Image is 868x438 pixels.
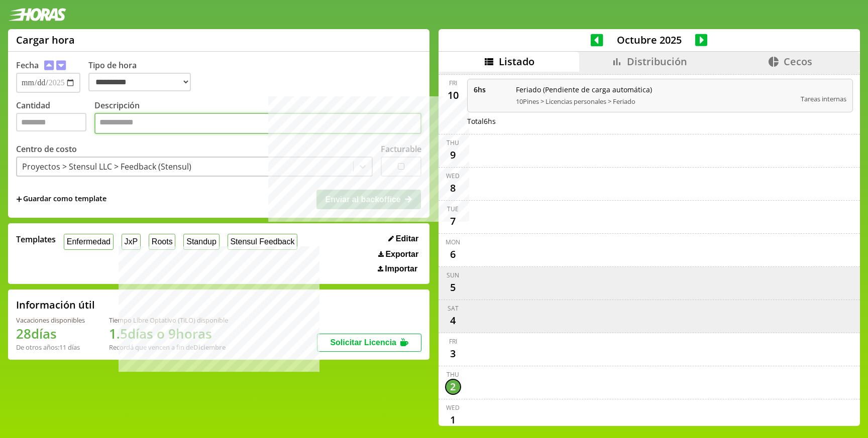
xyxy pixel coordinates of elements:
div: Fri [449,337,457,346]
label: Facturable [381,143,421,155]
div: Proyectos > Stensul LLC > Feedback (Stensul) [22,161,191,172]
label: Fecha [16,60,39,71]
button: Exportar [375,249,421,259]
div: Vacaciones disponibles [16,316,85,325]
button: Solicitar Licencia [317,334,421,352]
span: Templates [16,234,56,245]
span: Tareas internas [801,94,846,103]
span: Cecos [784,55,812,68]
button: Editar [385,234,421,244]
div: 8 [445,180,461,196]
span: Distribución [627,55,687,68]
span: +Guardar como template [16,194,106,205]
textarea: Descripción [94,113,421,134]
button: Stensul Feedback [228,234,298,249]
h1: Cargar hora [16,33,75,47]
label: Cantidad [16,100,94,136]
span: Feriado (Pendiente de carga automática) [516,85,794,94]
button: Enfermedad [64,234,114,249]
div: 7 [445,213,461,229]
input: Cantidad [16,113,86,131]
span: 10Pines > Licencias personales > Feriado [516,97,794,106]
div: Sun [447,271,459,279]
label: Tipo de hora [88,60,199,93]
div: 3 [445,346,461,362]
span: Importar [385,264,417,273]
label: Descripción [94,100,421,136]
div: 2 [445,379,461,395]
div: Tiempo Libre Optativo (TiLO) disponible [109,316,228,325]
div: 5 [445,279,461,296]
div: Mon [446,238,460,246]
div: 10 [445,87,461,103]
label: Centro de costo [16,143,77,155]
div: 4 [445,313,461,329]
span: Listado [499,55,534,68]
select: Tipo de hora [88,73,191,91]
span: 6 hs [474,85,509,94]
h2: Información útil [16,298,95,312]
span: + [16,194,22,205]
button: Standup [183,234,219,249]
div: Fri [449,79,457,87]
img: logotipo [8,8,66,21]
div: scrollable content [439,72,860,424]
div: Sat [448,304,459,313]
button: JxP [122,234,141,249]
div: Total 6 hs [467,116,853,126]
div: 1 [445,412,461,428]
span: Octubre 2025 [603,33,695,47]
button: Roots [149,234,175,249]
div: Thu [447,138,459,147]
div: 9 [445,147,461,163]
h1: 1.5 días o 9 horas [109,325,228,343]
div: Thu [447,370,459,379]
div: Tue [447,205,459,213]
span: Exportar [385,250,418,259]
b: Diciembre [193,343,226,352]
div: Recordá que vencen a fin de [109,343,228,352]
div: Wed [446,403,460,412]
h1: 28 días [16,325,85,343]
span: Editar [396,234,418,243]
div: De otros años: 11 días [16,343,85,352]
div: Wed [446,172,460,180]
div: 6 [445,246,461,262]
span: Solicitar Licencia [330,338,396,347]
